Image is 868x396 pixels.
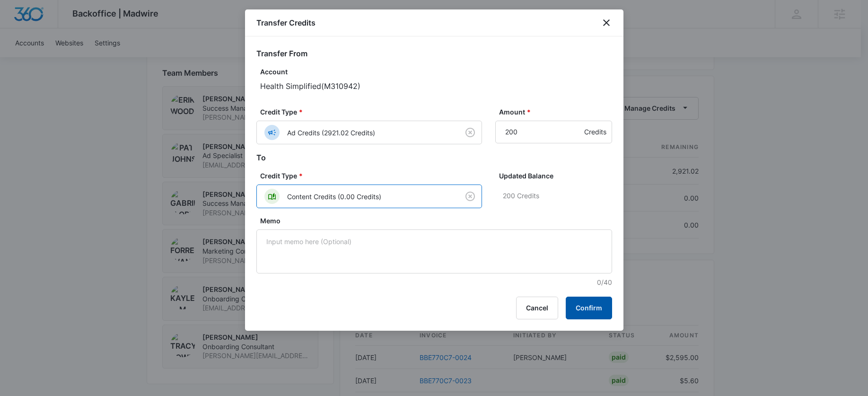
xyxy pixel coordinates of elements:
button: Clear [463,125,478,140]
button: close [601,17,612,28]
button: Confirm [566,297,612,319]
h2: To [256,152,612,163]
label: Credit Type [260,107,486,117]
label: Amount [499,107,616,117]
p: Ad Credits (2921.02 Credits) [287,128,375,138]
button: Clear [463,189,478,204]
p: Content Credits (0.00 Credits) [287,192,381,202]
div: Credits [584,121,606,143]
p: Account [260,67,612,77]
h2: Transfer From [256,48,612,59]
h1: Transfer Credits [256,17,316,28]
label: Memo [260,216,616,226]
p: 200 Credits [503,185,612,207]
p: 0/40 [260,277,612,287]
p: Health Simplified ( M310942 ) [260,80,612,92]
label: Credit Type [260,171,486,181]
button: Cancel [516,297,558,319]
label: Updated Balance [499,171,616,181]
